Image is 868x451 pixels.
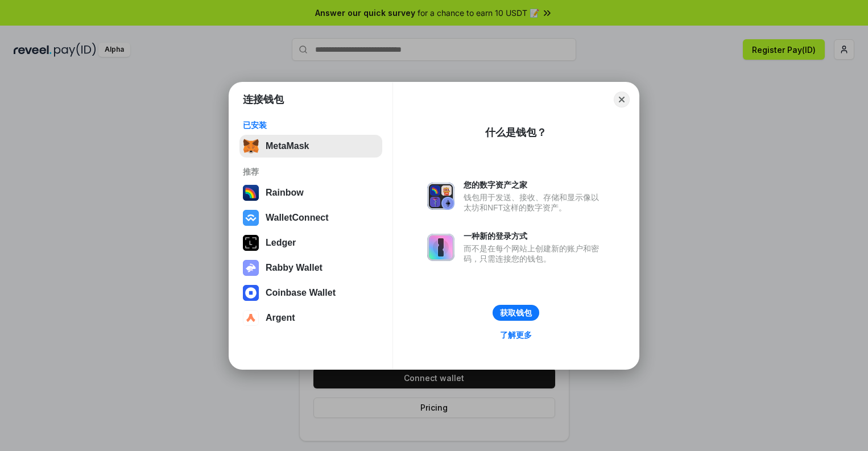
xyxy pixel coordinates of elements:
div: Coinbase Wallet [266,288,336,298]
img: svg+xml,%3Csvg%20fill%3D%22none%22%20height%3D%2233%22%20viewBox%3D%220%200%2035%2033%22%20width%... [243,138,259,154]
button: Ledger [239,231,382,254]
div: Argent [266,313,295,323]
div: 什么是钱包？ [485,126,547,139]
button: Rabby Wallet [239,256,382,279]
button: Rainbow [239,181,382,204]
img: svg+xml,%3Csvg%20width%3D%22120%22%20height%3D%22120%22%20viewBox%3D%220%200%20120%20120%22%20fil... [243,185,259,201]
button: Argent [239,307,382,329]
div: Ledger [266,238,296,248]
img: svg+xml,%3Csvg%20xmlns%3D%22http%3A%2F%2Fwww.w3.org%2F2000%2Fsvg%22%20width%3D%2228%22%20height%3... [243,235,259,251]
div: 而不是在每个网站上创建新的账户和密码，只需连接您的钱包。 [464,243,605,264]
div: 获取钱包 [500,308,532,318]
button: WalletConnect [239,206,382,229]
div: 一种新的登录方式 [464,231,605,241]
img: svg+xml,%3Csvg%20xmlns%3D%22http%3A%2F%2Fwww.w3.org%2F2000%2Fsvg%22%20fill%3D%22none%22%20viewBox... [427,234,454,261]
button: 获取钱包 [493,305,539,321]
h1: 连接钱包 [243,93,284,106]
button: Close [614,92,630,107]
button: Coinbase Wallet [239,282,382,304]
div: MetaMask [266,141,309,151]
button: MetaMask [239,135,382,158]
div: WalletConnect [266,213,329,223]
a: 了解更多 [493,328,539,342]
div: 推荐 [243,167,379,177]
div: 钱包用于发送、接收、存储和显示像以太坊和NFT这样的数字资产。 [464,192,605,213]
img: svg+xml,%3Csvg%20width%3D%2228%22%20height%3D%2228%22%20viewBox%3D%220%200%2028%2028%22%20fill%3D... [243,210,259,226]
div: 您的数字资产之家 [464,180,605,190]
div: Rainbow [266,188,304,198]
img: svg+xml,%3Csvg%20xmlns%3D%22http%3A%2F%2Fwww.w3.org%2F2000%2Fsvg%22%20fill%3D%22none%22%20viewBox... [427,183,454,210]
img: svg+xml,%3Csvg%20width%3D%2228%22%20height%3D%2228%22%20viewBox%3D%220%200%2028%2028%22%20fill%3D... [243,310,259,326]
div: Rabby Wallet [266,263,323,273]
img: svg+xml,%3Csvg%20width%3D%2228%22%20height%3D%2228%22%20viewBox%3D%220%200%2028%2028%22%20fill%3D... [243,285,259,301]
img: svg+xml,%3Csvg%20xmlns%3D%22http%3A%2F%2Fwww.w3.org%2F2000%2Fsvg%22%20fill%3D%22none%22%20viewBox... [243,260,259,276]
div: 已安装 [243,120,379,130]
div: 了解更多 [500,330,532,340]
